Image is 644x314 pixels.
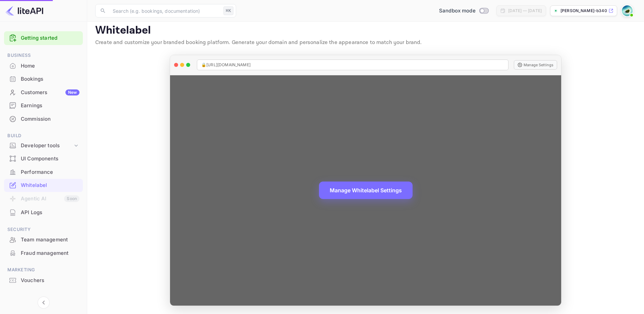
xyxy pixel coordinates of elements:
[4,179,83,192] div: Whitelabel
[4,73,83,86] div: Bookings
[21,34,79,42] a: Getting started
[4,86,83,99] div: CustomersNew
[4,274,83,287] div: Vouchers
[95,24,636,37] p: Whitelabel
[21,209,79,217] div: API Logs
[4,99,83,112] a: Earnings
[4,99,83,112] div: Earnings
[95,39,636,47] p: Create and customize your branded booking platform. Generate your domain and personalize the appe...
[5,5,43,16] img: LiteAPI logo
[65,89,79,95] div: New
[223,6,233,15] div: ⌘K
[4,73,83,85] a: Bookings
[21,236,79,244] div: Team management
[21,62,79,70] div: Home
[21,155,79,163] div: UI Components
[4,206,83,219] div: API Logs
[4,113,83,126] div: Commission
[4,60,83,73] div: Home
[4,140,83,152] div: Developer tools
[319,182,413,199] button: Manage Whitelabel Settings
[436,7,491,15] div: Switch to Production mode
[4,152,83,165] div: UI Components
[4,86,83,99] a: CustomersNew
[21,89,79,96] div: Customers
[4,52,83,59] span: Business
[21,277,79,284] div: Vouchers
[4,206,83,219] a: API Logs
[201,62,251,68] span: 🔒 [URL][DOMAIN_NAME]
[4,226,83,233] span: Security
[4,233,83,246] a: Team management
[4,179,83,191] a: Whitelabel
[21,249,79,257] div: Fraud management
[560,8,607,14] p: [PERSON_NAME]-b340h.n...
[21,168,79,176] div: Performance
[21,102,79,110] div: Earnings
[109,4,221,17] input: Search (e.g. bookings, documentation)
[439,7,476,15] span: Sandbox mode
[622,5,633,16] img: Muawwaz Yoosuf
[4,31,83,45] div: Getting started
[4,166,83,178] a: Performance
[514,60,557,70] button: Manage Settings
[4,274,83,286] a: Vouchers
[4,247,83,259] a: Fraud management
[4,166,83,179] div: Performance
[21,75,79,83] div: Bookings
[4,132,83,140] span: Build
[4,247,83,260] div: Fraud management
[21,142,73,150] div: Developer tools
[4,266,83,274] span: Marketing
[21,115,79,123] div: Commission
[4,233,83,246] div: Team management
[4,152,83,165] a: UI Components
[508,8,542,14] div: [DATE] — [DATE]
[4,60,83,72] a: Home
[21,182,79,189] div: Whitelabel
[4,113,83,125] a: Commission
[38,297,50,309] button: Collapse navigation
